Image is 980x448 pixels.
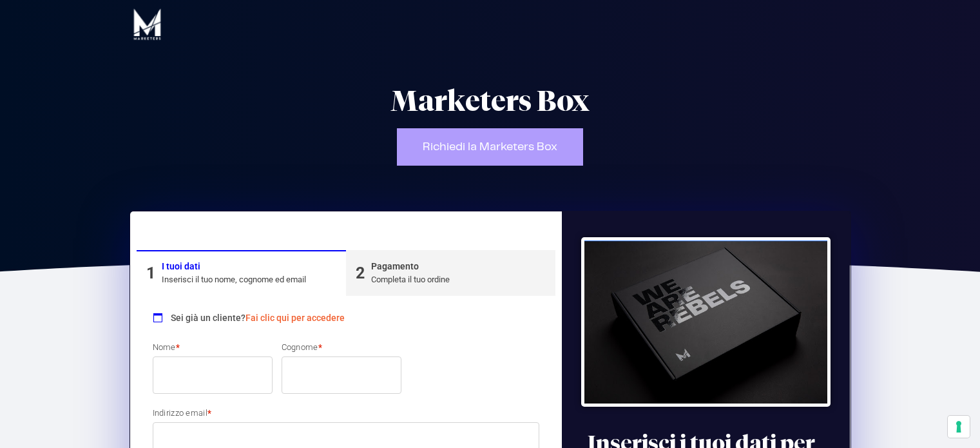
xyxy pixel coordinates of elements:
a: 2PagamentoCompleta il tuo ordine [346,250,555,296]
label: Indirizzo email [153,409,540,417]
div: Inserisci il tuo nome, cognome ed email [162,273,306,286]
button: Le tue preferenze relative al consenso per le tecnologie di tracciamento [948,416,970,438]
div: Sei già un cliente? [153,302,540,329]
a: 1I tuoi datiInserisci il tuo nome, cognome ed email [137,250,346,296]
label: Nome [153,343,273,351]
a: Richiedi la Marketers Box [397,128,583,166]
div: I tuoi dati [162,260,306,273]
div: Pagamento [371,260,450,273]
h2: Marketers Box [258,87,722,115]
a: Fai clic qui per accedere [245,313,345,323]
div: 1 [146,261,155,286]
div: 2 [356,261,365,286]
div: Completa il tuo ordine [371,273,450,286]
iframe: Customerly Messenger Launcher [10,398,49,436]
span: Richiedi la Marketers Box [423,141,557,153]
label: Cognome [282,343,401,351]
